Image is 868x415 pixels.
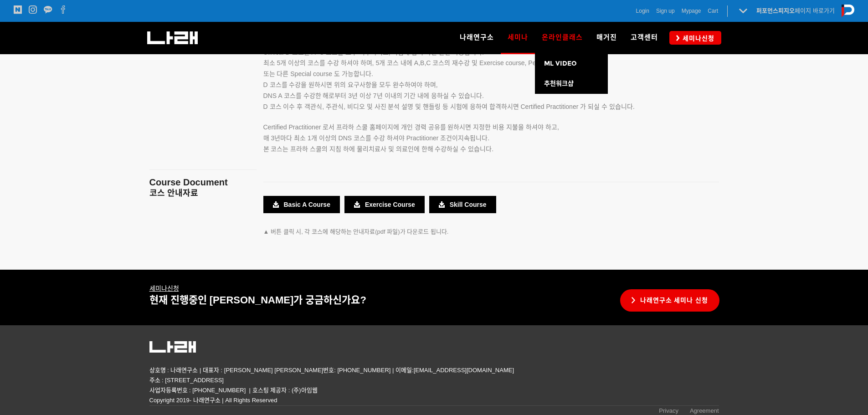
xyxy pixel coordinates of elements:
u: 신청 [149,285,179,292]
span: 현재 진행중인 [PERSON_NAME]가 궁금하신가요? [149,294,366,306]
span: 나래연구소 [460,33,494,41]
span: DNS A 코스를 수강한 해로부터 3년 이상 7년 이내의 기간 내에 응하실 수 있습니다. [263,92,484,99]
p: 사업자등록번호 : [PHONE_NUMBER] | 호스팅 제공자 : (주)아임웹 [149,385,719,395]
span: 최소 5개 이상의 코스를 수강 하셔야 하며, 5개 코스 내에 A,B,C 코스의 재수강 및 Exercise course, Pediatric course, [263,59,576,67]
a: 나래연구소 세미나 신청 [620,289,720,312]
span: ▲ 버튼 클릭 시, 각 코스에 해당하는 안내자료(pdf 파일)가 다운로드 됩니다. [263,228,449,235]
a: Exercise Course [344,196,425,213]
span: Course Document [149,177,228,187]
a: 고객센터 [624,22,665,54]
span: 세미나 [508,30,528,45]
span: 매 3년마다 최소 1개 이상의 DNS 코스를 수강 하셔야 Practitioner 조건이 [263,134,458,142]
p: 상호명 : 나래연구소 | 대표자 : [PERSON_NAME] [PERSON_NAME]번호: [PHONE_NUMBER] | 이메일:[EMAIL_ADDRESS][DOMAIN_NA... [149,365,719,385]
span: Agreement [690,407,719,414]
span: Clinical D 코스는 A~C 코스를 모두 이수하시고, 시험에 합격 하신 분만 가능합니다. [263,49,484,56]
span: D 코스를 수강을 원하시면 위의 요구사항을 모두 완수하여야 하며, [263,81,438,88]
span: 고객센터 [631,33,658,41]
a: 세미나 [149,285,167,292]
a: 나래연구소 [453,22,501,54]
span: D 코스 이수 후 객관식, 주관식, 비디오 및 사진 분석 설명 및 핸들링 등 시험에 응하여 합격하시면 Certified Practitioner 가 되실 수 있습니다. [263,103,635,110]
span: 지속됩니다. [458,134,489,142]
strong: 퍼포먼스피지오 [756,7,795,14]
p: Copyright 2019- 나래연구소 | All Rights Reserved [149,395,719,405]
a: Cart [708,6,718,15]
a: 온라인클래스 [535,22,590,54]
span: 본 코스는 프라하 스쿨의 지침 하에 물리치료사 및 의료인에 한해 수강하실 수 있습니다. [263,145,494,153]
a: Login [636,6,649,15]
a: Basic A Course [263,196,340,213]
span: 또는 다른 Special course 도 가능합니다. [263,70,373,77]
a: 퍼포먼스피지오페이지 바로가기 [756,7,835,14]
img: 5c63318082161.png [149,341,196,353]
span: Certified Practitioner 로서 프라하 스쿨 홈페이지에 개인 경력 공유를 원하시면 지정한 비용 지불을 하셔야 하고, [263,123,559,131]
a: 매거진 [590,22,624,54]
a: Skill Course [429,196,496,213]
a: ML VIDEO [535,54,608,74]
span: 추천워크샵 [544,80,574,87]
a: Mypage [682,6,701,15]
span: 매거진 [596,33,617,41]
a: Sign up [656,6,675,15]
a: 세미나 [501,22,535,54]
span: 온라인클래스 [542,33,583,41]
span: 코스 안내자료 [149,189,198,198]
span: Privacy [659,407,678,414]
span: 세미나신청 [680,34,714,43]
span: ML VIDEO [544,60,577,67]
a: 세미나신청 [669,31,721,44]
a: 추천워크샵 [535,74,608,94]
